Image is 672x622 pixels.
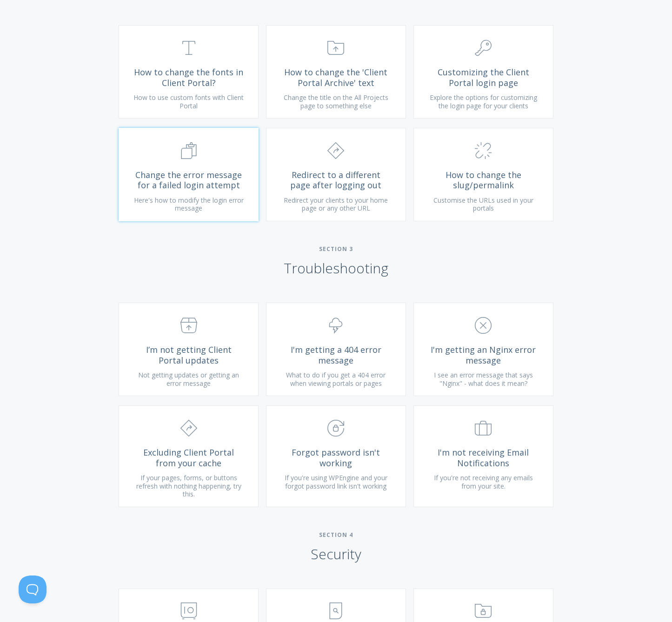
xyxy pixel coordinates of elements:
span: Forgot password isn't working [280,447,392,468]
span: Explore the options for customizing the login page for your clients [430,93,537,110]
a: I'm getting a 404 error message What to do if you get a 404 error when viewing portals or pages [266,303,406,396]
span: I’m not getting Client Portal updates [133,344,244,365]
a: Customizing the Client Portal login page Explore the options for customizing the login page for y... [413,25,553,119]
span: How to change the 'Client Portal Archive' text [280,67,392,88]
span: Redirect your clients to your home page or any other URL [284,196,388,213]
span: How to change the fonts in Client Portal? [133,67,244,88]
span: How to change the slug/permalink [428,170,539,191]
a: How to change the 'Client Portal Archive' text Change the title on the All Projects page to somet... [266,25,406,119]
span: How to use custom fonts with Client Portal [133,93,244,110]
iframe: Toggle Customer Support [19,576,47,603]
a: How to change the slug/permalink Customise the URLs used in your portals [413,128,553,221]
a: Forgot password isn't working If you're using WPEngine and your forgot password link isn't working [266,405,406,507]
a: I'm not receiving Email Notifications If you're not receiving any emails from your site. [413,405,553,507]
span: I see an error message that says "Nginx" - what does it mean? [434,371,533,388]
span: If you're using WPEngine and your forgot password link isn't working [285,473,387,490]
span: I'm getting a 404 error message [280,344,392,365]
span: Not getting updates or getting an error message [138,371,239,388]
a: Change the error message for a failed login attempt Here's how to modify the login error message [119,128,259,221]
a: I'm getting an Nginx error message I see an error message that says "Nginx" - what does it mean? [413,303,553,396]
a: Redirect to a different page after logging out Redirect your clients to your home page or any oth... [266,128,406,221]
a: Excluding Client Portal from your cache If your pages, forms, or buttons refresh with nothing hap... [119,405,259,507]
span: What to do if you get a 404 error when viewing portals or pages [286,371,386,388]
span: I'm not receiving Email Notifications [428,447,539,468]
span: If you're not receiving any emails from your site. [434,473,533,490]
span: Customizing the Client Portal login page [428,67,539,88]
span: Excluding Client Portal from your cache [133,447,244,468]
span: Customise the URLs used in your portals [433,196,533,213]
a: I’m not getting Client Portal updates Not getting updates or getting an error message [119,303,259,396]
span: Redirect to a different page after logging out [280,170,392,191]
span: Change the title on the All Projects page to something else [284,93,388,110]
span: Here's how to modify the login error message [134,196,244,213]
span: I'm getting an Nginx error message [428,344,539,365]
span: Change the error message for a failed login attempt [133,170,244,191]
span: If your pages, forms, or buttons refresh with nothing happening, try this. [136,473,241,498]
a: How to change the fonts in Client Portal? How to use custom fonts with Client Portal [119,25,259,119]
